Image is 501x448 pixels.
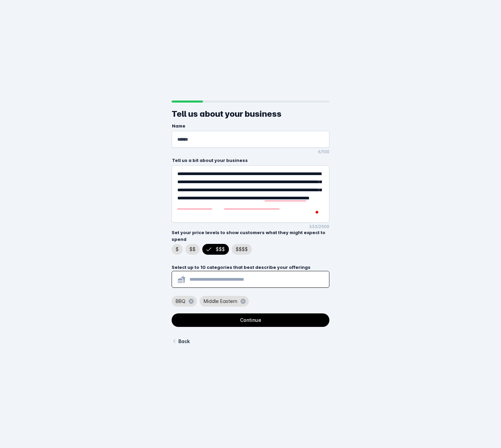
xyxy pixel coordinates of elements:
button: continue [172,313,330,327]
span: $$ [189,245,196,253]
div: Set your price levels to show customers what they might expect to spend [172,229,330,243]
mat-hint: 333/2500 [309,223,329,229]
div: Back [178,338,190,345]
mat-label: Tell us a bit about your business [172,158,248,163]
mat-chip-grid: Enter keywords [172,295,330,308]
mat-label: Name [172,123,185,129]
button: 'remove' [237,297,249,305]
mat-chip-listbox: Enter price ranges [172,243,330,256]
div: Tell us about your business [172,108,330,120]
span: BBQ [176,297,185,305]
span: $$$ [216,245,225,253]
button: 'remove' [185,297,197,305]
textarea: To enrich screen reader interactions, please activate Accessibility in Grammarly extension settings [177,170,326,218]
div: Select up to 10 categories that best describe your offerings [172,264,330,271]
mat-hint: 6/100 [318,148,329,155]
span: $ [176,245,179,253]
div: Continue [240,318,261,323]
span: $$$$ [236,245,248,253]
span: Middle Eastern [204,297,237,305]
